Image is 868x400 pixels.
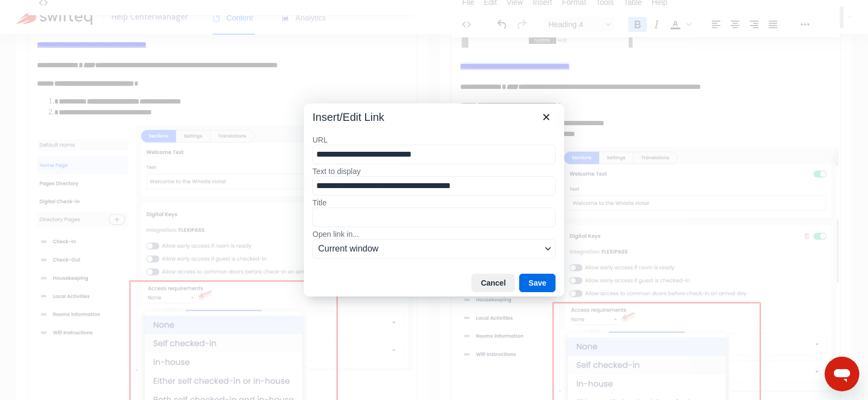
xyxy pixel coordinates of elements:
[312,166,556,176] label: Text to display
[318,242,541,255] span: Current window
[312,198,556,208] label: Title
[471,274,515,292] button: Cancel
[519,274,556,292] button: Save
[312,229,556,239] label: Open link in...
[312,110,384,124] div: Insert/Edit Link
[312,135,556,145] label: URL
[312,239,556,259] button: Open link in...
[537,108,556,126] button: Close
[825,357,859,391] iframe: Button to launch messaging window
